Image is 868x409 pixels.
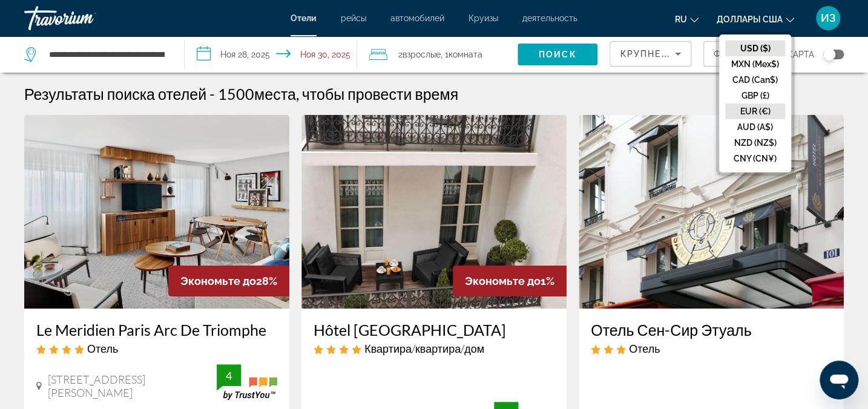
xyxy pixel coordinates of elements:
[469,13,498,23] a: Круизы
[24,2,145,34] a: Травориум
[291,13,317,23] a: Отели
[36,342,277,355] div: Отель 4 звезды
[218,85,458,103] h2: 1500
[821,12,836,24] span: ИЗ
[24,115,289,309] img: Le Meridien Paris Arc De Triomphe
[301,115,567,309] img: Hôtel Les Jardins de La Villa
[24,85,206,103] h1: Результаты поиска отелей
[87,342,118,355] span: Отель
[403,50,441,59] span: Взрослые
[725,88,785,103] button: GBP (£)
[441,50,449,59] font: , 1
[725,103,785,119] button: EUR (€)
[717,10,794,28] button: Изменить валюту
[717,15,783,24] span: Доллары США
[820,361,858,399] iframe: Кнопка запуска окна обмена сообщениями
[364,342,484,355] span: Квартира/квартира/дом
[620,47,681,61] mat-select: Сортировать по
[314,342,554,355] div: 4-звездочные апартаменты
[314,321,554,339] a: Hôtel [GEOGRAPHIC_DATA]
[787,46,814,63] span: карта
[341,13,366,23] a: рейсы
[36,321,277,339] a: Le Meridien Paris Arc De Triomphe
[217,368,241,383] div: 4
[465,275,541,287] span: Экономьте до
[48,45,166,64] input: Поиск направления от отеля
[449,50,482,59] span: Комната
[185,36,357,73] button: Выберите дату заезда и выезда
[579,115,844,309] img: Отель Сен-Сир Этуаль
[814,49,844,60] button: Переключить карту
[398,50,403,59] font: 2
[180,275,256,287] span: Экономьте до
[453,266,567,296] div: 1%
[725,41,785,56] button: USD ($)
[591,342,832,355] div: Отель 3 звезды
[518,44,597,65] button: Искать
[591,321,832,339] a: Отель Сен-Сир Этуаль
[209,85,215,103] span: -
[168,266,289,296] div: 28%
[539,50,577,59] span: Поиск
[217,364,277,400] img: TrustYou guest rating badge
[713,49,757,59] span: Фильтр
[725,72,785,88] button: CAD (Can$)
[725,135,785,151] button: NZD (NZ$)
[254,85,458,103] span: места, чтобы провести время
[725,56,785,72] button: MXN (Mex$)
[812,5,844,31] button: Пользовательское меню
[703,41,775,67] button: Фильтры
[522,13,577,23] a: деятельность
[675,15,687,24] span: ru
[620,49,767,59] span: Крупнейшие сбережения
[675,10,699,28] button: Изменение языка
[48,373,217,399] span: [STREET_ADDRESS][PERSON_NAME]
[629,342,660,355] span: Отель
[390,13,444,23] a: автомобилей
[357,36,518,73] button: Путешественники: 2 взрослых, 0 детей
[725,119,785,135] button: AUD (A$)
[725,151,785,166] button: CNY (CN¥)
